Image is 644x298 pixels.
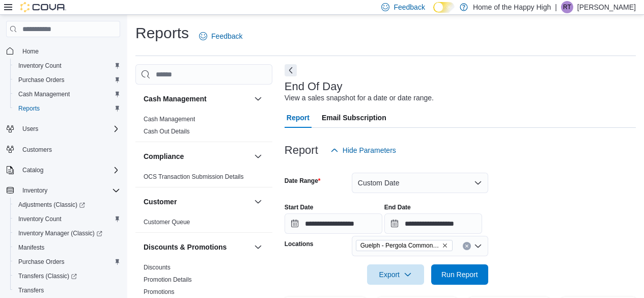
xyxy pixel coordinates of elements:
[433,2,455,13] input: Dark Mode
[252,150,264,162] button: Compliance
[18,123,120,135] span: Users
[18,229,102,237] span: Inventory Manager (Classic)
[22,146,52,154] span: Customers
[22,125,38,133] span: Users
[144,218,190,226] span: Customer Queue
[10,226,124,240] a: Inventory Manager (Classic)
[10,255,124,269] button: Purchase Orders
[144,115,195,123] span: Cash Management
[441,269,478,280] span: Run Report
[144,94,207,104] h3: Cash Management
[14,241,48,254] a: Manifests
[144,151,184,161] h3: Compliance
[135,171,272,187] div: Compliance
[18,62,62,70] span: Inventory Count
[10,73,124,87] button: Purchase Orders
[14,199,120,211] span: Adjustments (Classic)
[2,183,124,198] button: Inventory
[18,164,47,176] button: Catalog
[144,288,175,296] span: Promotions
[18,144,56,156] a: Customers
[2,142,124,157] button: Customers
[18,164,120,176] span: Catalog
[18,90,70,98] span: Cash Management
[285,203,314,211] label: Start Date
[2,43,124,58] button: Home
[135,216,272,232] div: Customer
[14,284,120,296] span: Transfers
[252,93,264,105] button: Cash Management
[18,123,42,135] button: Users
[14,213,120,225] span: Inventory Count
[144,263,171,272] span: Discounts
[561,1,573,13] div: Rachel Turner
[14,88,74,100] a: Cash Management
[384,213,482,234] input: Press the down key to open a popover containing a calendar.
[18,45,43,58] a: Home
[144,242,250,252] button: Discounts & Promotions
[144,151,250,161] button: Compliance
[14,60,120,72] span: Inventory Count
[144,288,175,295] a: Promotions
[431,264,488,285] button: Run Report
[10,240,124,255] button: Manifests
[14,74,120,86] span: Purchase Orders
[285,80,343,93] h3: End Of Day
[577,1,636,13] p: [PERSON_NAME]
[14,102,120,115] span: Reports
[10,212,124,226] button: Inventory Count
[14,284,48,296] a: Transfers
[287,107,310,128] span: Report
[18,184,120,197] span: Inventory
[14,256,120,268] span: Purchase Orders
[144,173,244,181] span: OCS Transaction Submission Details
[135,23,189,43] h1: Reports
[473,1,551,13] p: Home of the Happy High
[18,44,120,57] span: Home
[322,107,386,128] span: Email Subscription
[356,240,453,251] span: Guelph - Pergola Commons - Fire & Flower
[22,47,39,56] span: Home
[14,60,66,72] a: Inventory Count
[10,87,124,101] button: Cash Management
[285,177,321,185] label: Date Range
[18,201,85,209] span: Adjustments (Classic)
[343,145,396,155] span: Hide Parameters
[144,219,190,226] a: Customer Queue
[18,76,65,84] span: Purchase Orders
[22,166,43,174] span: Catalog
[14,74,69,86] a: Purchase Orders
[14,270,81,282] a: Transfers (Classic)
[463,242,471,250] button: Clear input
[144,276,192,284] span: Promotion Details
[14,213,66,225] a: Inventory Count
[20,2,66,12] img: Cova
[360,240,440,251] span: Guelph - Pergola Commons - Fire & Flower
[285,240,314,248] label: Locations
[14,270,120,282] span: Transfers (Classic)
[326,140,400,160] button: Hide Parameters
[367,264,424,285] button: Export
[474,242,482,250] button: Open list of options
[144,116,195,123] a: Cash Management
[14,102,44,115] a: Reports
[14,241,120,254] span: Manifests
[555,1,557,13] p: |
[442,242,448,249] button: Remove Guelph - Pergola Commons - Fire & Flower from selection in this group
[144,264,171,271] a: Discounts
[22,186,47,195] span: Inventory
[10,283,124,297] button: Transfers
[10,198,124,212] a: Adjustments (Classic)
[18,272,77,280] span: Transfers (Classic)
[352,173,488,193] button: Custom Date
[2,122,124,136] button: Users
[10,269,124,283] a: Transfers (Classic)
[14,227,120,239] span: Inventory Manager (Classic)
[18,258,65,266] span: Purchase Orders
[10,101,124,116] button: Reports
[373,264,418,285] span: Export
[144,242,227,252] h3: Discounts & Promotions
[433,13,434,13] span: Dark Mode
[18,215,62,223] span: Inventory Count
[144,94,250,104] button: Cash Management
